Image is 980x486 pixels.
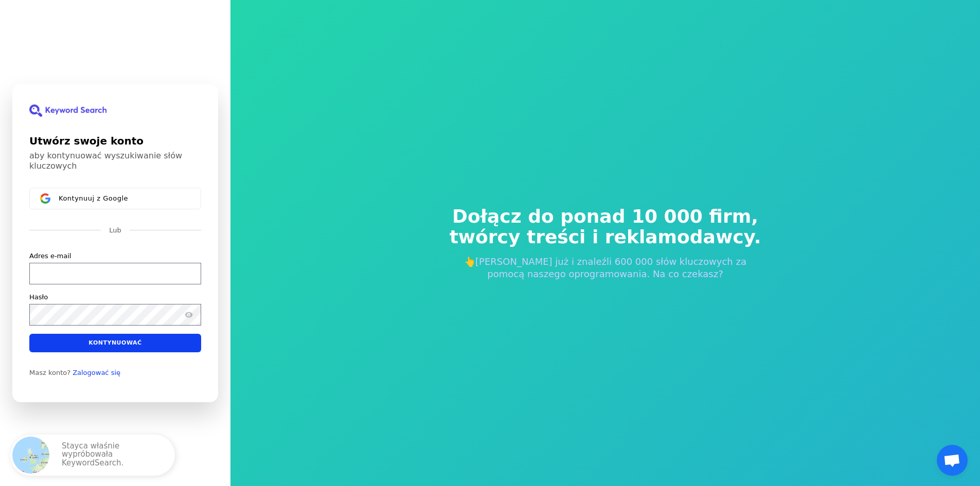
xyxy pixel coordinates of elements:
[109,226,121,234] font: Lub
[29,135,144,147] font: Utwórz swoje konto
[29,151,182,171] font: aby kontynuować wyszukiwanie słów kluczowych
[29,368,70,376] font: Masz konto?
[183,308,195,320] button: Pokaż hasło
[62,441,123,467] font: Stayca właśnie wypróbowała KeywordSearch.
[29,293,48,300] font: Hasło
[29,333,201,352] button: Kontynuować
[464,256,746,279] font: 👆[PERSON_NAME] już i znaleźli 600 000 słów kluczowych za pomocą naszego oprogramowania. Na co cze...
[29,104,106,117] img: Wyszukiwanie słów kluczowych
[29,188,201,209] button: Zaloguj się za pomocą GoogleKontynuuj z Google
[450,226,761,247] font: twórcy treści i reklamodawcy.
[452,206,758,227] font: Dołącz do ponad 10 000 firm,
[12,437,49,474] img: Zjednoczone Królestwo
[937,445,968,476] a: Otwarty czat
[88,339,141,346] font: Kontynuować
[29,251,71,259] font: Adres e-mail
[73,368,120,376] a: Zalogować się
[59,194,128,202] font: Kontynuuj z Google
[40,193,50,204] img: Zaloguj się za pomocą Google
